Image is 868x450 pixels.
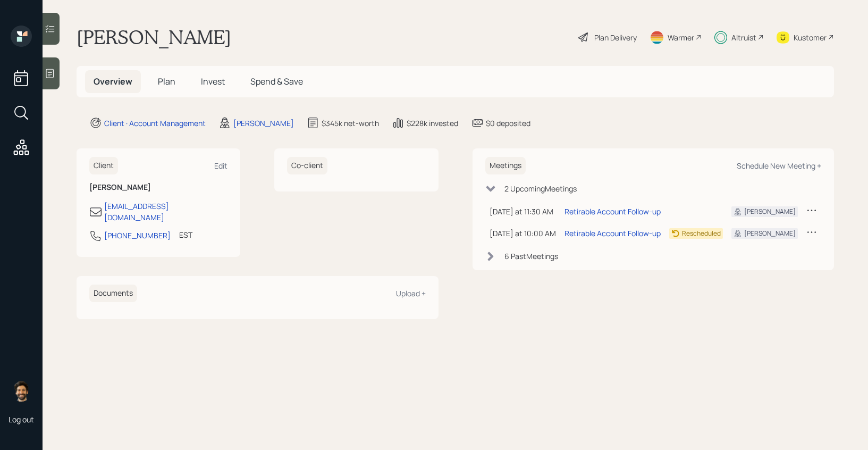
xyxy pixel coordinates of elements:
[233,118,294,129] div: [PERSON_NAME]
[564,228,661,239] div: Retirable Account Follow-up
[94,76,132,87] span: Overview
[179,229,192,240] div: EST
[396,288,426,298] div: Upload +
[668,32,694,43] div: Warmer
[594,32,637,43] div: Plan Delivery
[104,118,206,129] div: Client · Account Management
[158,76,175,87] span: Plan
[104,201,227,223] div: [EMAIL_ADDRESS][DOMAIN_NAME]
[77,26,231,49] h1: [PERSON_NAME]
[89,285,137,302] h6: Documents
[89,183,227,192] h6: [PERSON_NAME]
[794,32,827,43] div: Kustomer
[250,76,303,87] span: Spend & Save
[731,32,756,43] div: Altruist
[322,118,379,129] div: $345k net-worth
[486,118,530,129] div: $0 deposited
[504,251,558,262] div: 6 Past Meeting s
[737,161,821,171] div: Schedule New Meeting +
[104,230,171,241] div: [PHONE_NUMBER]
[682,229,721,238] div: Rescheduled
[287,157,327,174] h6: Co-client
[11,380,32,402] img: eric-schwartz-headshot.png
[9,414,34,424] div: Log out
[564,206,661,217] div: Retirable Account Follow-up
[490,206,556,217] div: [DATE] at 11:30 AM
[214,161,227,171] div: Edit
[201,76,225,87] span: Invest
[89,157,118,174] h6: Client
[490,228,556,239] div: [DATE] at 10:00 AM
[744,229,796,238] div: [PERSON_NAME]
[504,183,577,194] div: 2 Upcoming Meeting s
[485,157,526,174] h6: Meetings
[407,118,458,129] div: $228k invested
[744,207,796,216] div: [PERSON_NAME]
